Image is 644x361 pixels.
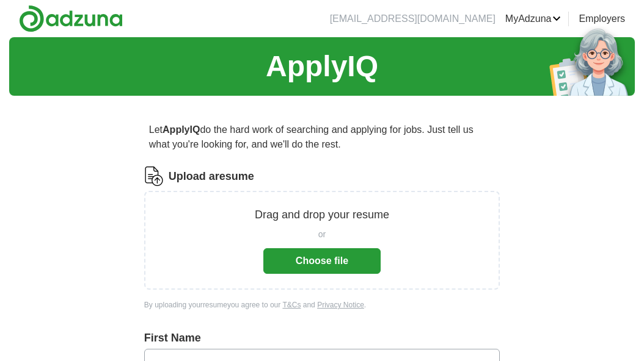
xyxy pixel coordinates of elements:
[144,118,500,157] p: Let do the hard work of searching and applying for jobs. Just tell us what you're looking for, an...
[505,12,562,26] a: MyAdzuna
[318,228,326,241] span: or
[263,248,381,274] button: Choose file
[144,166,164,186] img: CV Icon
[163,124,200,135] strong: ApplyIQ
[19,5,123,32] img: Adzuna logo
[579,12,625,26] a: Employers
[330,12,496,26] li: [EMAIL_ADDRESS][DOMAIN_NAME]
[317,301,364,309] a: Privacy Notice
[144,330,500,346] label: First Name
[282,301,301,309] a: T&Cs
[144,299,500,310] div: By uploading your resume you agree to our and .
[169,168,254,185] label: Upload a resume
[266,45,378,88] h1: ApplyIQ
[255,207,389,223] p: Drag and drop your resume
